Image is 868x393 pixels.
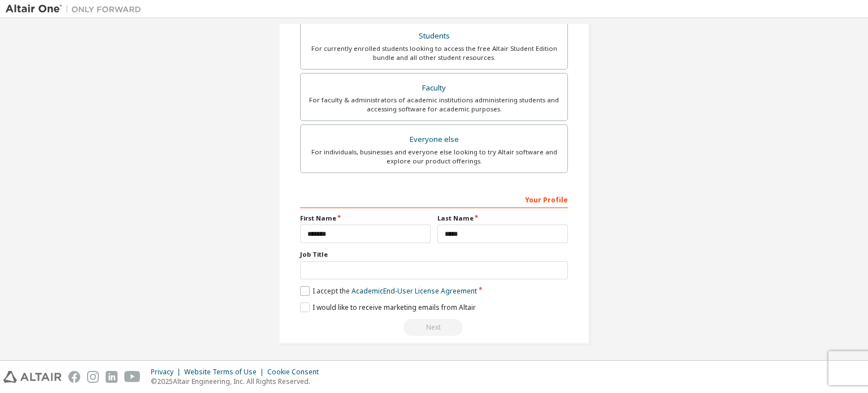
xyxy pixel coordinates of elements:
[106,371,118,383] img: linkedin.svg
[267,368,325,377] div: Cookie Consent
[151,368,184,377] div: Privacy
[300,214,431,223] label: First Name
[87,371,99,383] img: instagram.svg
[351,286,477,296] a: Academic End-User License Agreement
[307,28,561,44] div: Students
[307,80,561,96] div: Faculty
[300,190,568,208] div: Your Profile
[307,44,561,62] div: For currently enrolled students looking to access the free Altair Student Edition bundle and all ...
[300,250,568,259] label: Job Title
[307,148,561,166] div: For individuals, businesses and everyone else looking to try Altair software and explore our prod...
[300,303,476,312] label: I would like to receive marketing emails from Altair
[151,377,325,386] p: © 2025 Altair Engineering, Inc. All Rights Reserved.
[6,3,147,15] img: Altair One
[307,96,561,114] div: For faculty & administrators of academic institutions administering students and accessing softwa...
[437,214,568,223] label: Last Name
[300,286,477,296] label: I accept the
[184,368,267,377] div: Website Terms of Use
[3,371,62,383] img: altair_logo.svg
[124,371,141,383] img: youtube.svg
[300,319,568,336] div: Read and acccept EULA to continue
[68,371,80,383] img: facebook.svg
[307,132,561,148] div: Everyone else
